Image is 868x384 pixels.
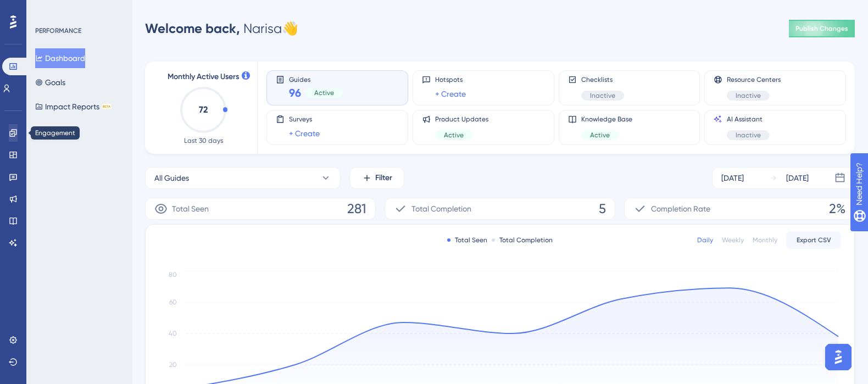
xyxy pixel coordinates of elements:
button: Filter [349,167,404,189]
div: Daily [697,236,713,244]
span: AI Assistant [727,115,770,124]
span: Surveys [289,115,320,124]
span: 5 [599,200,606,218]
span: Need Help? [26,3,69,16]
button: Publish Changes [789,20,855,37]
span: Completion Rate [651,202,710,215]
tspan: 40 [169,330,177,337]
span: Active [444,131,464,140]
tspan: 20 [169,361,177,369]
span: Total Seen [172,202,209,215]
span: 96 [289,85,301,101]
div: Total Completion [492,236,553,244]
tspan: 60 [169,298,177,306]
span: Publish Changes [795,24,848,33]
span: Active [590,131,610,140]
div: [DATE] [721,171,744,185]
button: Goals [35,73,65,92]
div: Total Seen [447,236,487,244]
span: Export CSV [797,236,831,244]
span: 281 [347,200,366,218]
span: All Guides [154,171,189,185]
div: Narisa 👋 [145,20,298,37]
span: Monthly Active Users [168,70,239,84]
span: Product Updates [435,115,488,124]
span: Guides [289,75,343,83]
span: Last 30 days [184,136,223,145]
span: Knowledge Base [581,115,632,124]
a: + Create [435,87,466,101]
span: 2% [829,200,845,218]
span: Hotspots [435,75,466,84]
div: [DATE] [786,171,809,185]
button: Impact ReportsBETA [35,97,112,116]
button: All Guides [145,167,341,189]
span: Inactive [590,91,615,100]
button: Export CSV [786,231,841,249]
span: Inactive [736,131,761,140]
span: Active [314,88,334,97]
span: Checklists [581,75,624,84]
span: Total Completion [411,202,471,215]
div: PERFORMANCE [35,26,81,35]
button: Dashboard [35,48,85,68]
span: Inactive [736,91,761,100]
iframe: UserGuiding AI Assistant Launcher [822,341,855,374]
a: + Create [289,127,320,140]
tspan: 80 [169,271,177,279]
div: BETA [102,104,112,109]
span: Welcome back, [145,20,240,36]
div: Monthly [753,236,777,244]
span: Resource Centers [727,75,781,84]
text: 72 [199,104,208,115]
span: Filter [375,171,392,185]
div: Weekly [722,236,744,244]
